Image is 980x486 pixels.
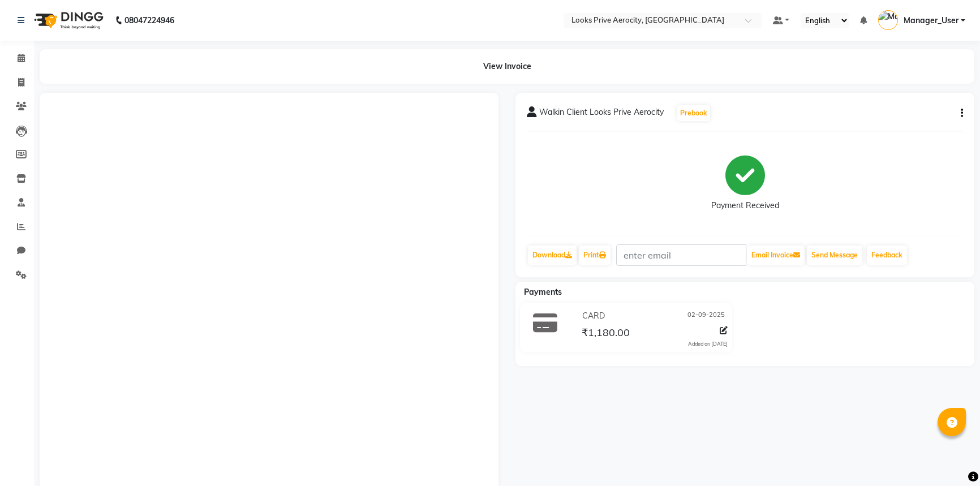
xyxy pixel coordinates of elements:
[29,5,106,36] img: logo
[867,246,907,265] a: Feedback
[711,200,779,212] div: Payment Received
[524,287,562,297] span: Payments
[677,105,710,121] button: Prebook
[932,441,969,475] iframe: chat widget
[878,10,898,30] img: Manager_User
[528,246,577,265] a: Download
[582,310,605,322] span: CARD
[747,246,805,265] button: Email Invoice
[539,106,664,122] span: Walkin Client Looks Prive Aerocity
[579,246,611,265] a: Print
[582,326,630,342] span: ₹1,180.00
[687,310,725,322] span: 02-09-2025
[688,340,728,348] div: Added on [DATE]
[904,15,958,27] span: Manager_User
[616,244,746,266] input: enter email
[807,246,862,265] button: Send Message
[124,5,174,36] b: 08047224946
[40,49,974,84] div: View Invoice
